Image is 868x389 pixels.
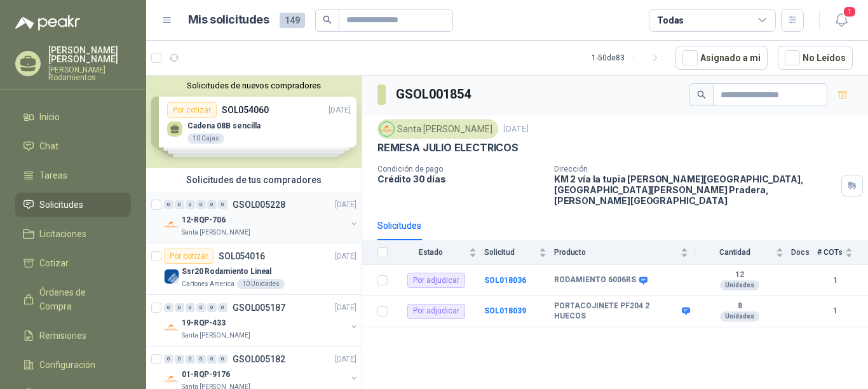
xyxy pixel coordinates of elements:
p: [DATE] [335,353,356,365]
a: Cotizar [15,251,131,275]
b: 12 [696,270,783,280]
p: Crédito 30 días [377,174,544,184]
h1: Mis solicitudes [188,11,269,29]
span: 1 [843,6,857,18]
b: 1 [817,305,853,317]
button: Asignado a mi [675,46,768,70]
b: 8 [696,301,783,311]
div: Por cotizar [164,249,214,264]
p: GSOL005182 [233,355,285,364]
img: Company Logo [164,372,179,387]
h3: GSOL001854 [396,85,473,104]
p: [PERSON_NAME] [PERSON_NAME] [48,46,131,64]
span: Cantidad [696,248,773,257]
th: Estado [395,240,484,265]
p: Santa [PERSON_NAME] [182,228,250,238]
span: Licitaciones [39,227,86,241]
div: 0 [207,355,217,364]
a: Remisiones [15,324,131,348]
span: search [697,90,706,99]
b: SOL018036 [484,276,526,285]
div: 0 [207,200,217,209]
span: Remisiones [39,329,86,343]
div: 1 - 50 de 83 [592,48,665,68]
img: Company Logo [380,122,394,136]
p: 19-RQP-433 [182,317,226,329]
p: KM 2 vía la tupia [PERSON_NAME][GEOGRAPHIC_DATA], [GEOGRAPHIC_DATA][PERSON_NAME] Pradera , [PERSO... [554,174,836,206]
p: GSOL005228 [233,200,285,209]
b: 1 [817,275,853,287]
div: Por adjudicar [407,304,465,319]
p: Santa [PERSON_NAME] [182,331,250,341]
th: Docs [791,240,817,265]
img: Company Logo [164,217,179,233]
button: Solicitudes de nuevos compradores [151,81,356,90]
p: [DATE] [335,199,356,211]
div: Santa [PERSON_NAME] [377,119,498,139]
a: Inicio [15,105,131,129]
span: Configuración [39,358,95,372]
button: No Leídos [778,46,853,70]
a: 0 0 0 0 0 0 GSOL005228[DATE] Company Logo12-RQP-706Santa [PERSON_NAME] [164,197,359,238]
b: RODAMIENTO 6006RS [554,275,636,285]
div: 0 [218,200,227,209]
b: PORTACOJINETE PF204 2 HUECOS [554,301,679,321]
p: Ssr20 Rodamiento Lineal [182,266,271,278]
p: REMESA JULIO ELECTRICOS [377,141,519,154]
a: Solicitudes [15,193,131,217]
p: [DATE] [335,250,356,263]
div: Solicitudes de tus compradores [146,168,362,192]
span: Tareas [39,168,67,182]
span: Estado [395,248,466,257]
div: 0 [164,355,173,364]
span: search [323,15,332,24]
div: 0 [186,303,195,312]
a: Licitaciones [15,222,131,246]
a: Chat [15,134,131,158]
a: Configuración [15,353,131,377]
th: # COTs [817,240,868,265]
div: 0 [175,200,184,209]
p: [DATE] [503,123,529,135]
div: 0 [196,200,206,209]
a: 0 0 0 0 0 0 GSOL005187[DATE] Company Logo19-RQP-433Santa [PERSON_NAME] [164,300,359,341]
div: 0 [218,355,227,364]
div: 0 [196,355,206,364]
span: Inicio [39,110,60,124]
div: Por adjudicar [407,273,465,288]
div: Solicitudes [377,219,421,233]
span: Solicitud [484,248,536,257]
span: Cotizar [39,256,69,270]
a: SOL018039 [484,306,526,315]
span: Solicitudes [39,198,83,212]
p: Cartones America [182,279,234,289]
p: [PERSON_NAME] Rodamientos [48,66,131,81]
span: # COTs [817,248,843,257]
div: 0 [196,303,206,312]
div: 0 [186,200,195,209]
span: Órdenes de Compra [39,285,119,313]
img: Company Logo [164,269,179,284]
div: 0 [175,303,184,312]
span: Chat [39,139,58,153]
div: Unidades [720,311,759,322]
div: 0 [175,355,184,364]
p: [DATE] [335,302,356,314]
a: Órdenes de Compra [15,280,131,318]
div: 0 [218,303,227,312]
p: 12-RQP-706 [182,214,226,226]
img: Company Logo [164,320,179,336]
button: 1 [830,9,853,32]
div: 0 [186,355,195,364]
div: 10 Unidades [237,279,285,289]
th: Solicitud [484,240,554,265]
span: 149 [280,13,305,28]
th: Producto [554,240,696,265]
div: 0 [207,303,217,312]
p: GSOL005187 [233,303,285,312]
th: Cantidad [696,240,791,265]
div: 0 [164,303,173,312]
img: Logo peakr [15,15,80,31]
div: Unidades [720,280,759,290]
